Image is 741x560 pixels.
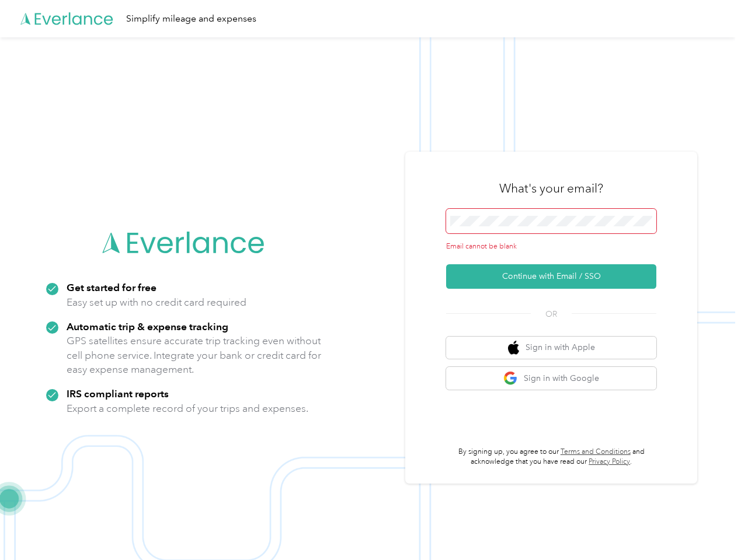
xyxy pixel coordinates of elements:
span: OR [531,308,572,320]
button: Continue with Email / SSO [446,264,656,289]
h3: What's your email? [499,180,603,197]
strong: Get started for free [67,281,156,293]
button: google logoSign in with Google [446,367,656,390]
p: Export a complete record of your trips and expenses. [67,401,308,416]
div: Email cannot be blank [446,242,656,252]
strong: IRS compliant reports [67,387,169,400]
div: Simplify mileage and expenses [126,12,256,26]
img: apple logo [508,341,520,355]
a: Privacy Policy [589,457,630,466]
p: GPS satellites ensure accurate trip tracking even without cell phone service. Integrate your bank... [67,334,322,377]
a: Terms and Conditions [561,447,631,456]
p: By signing up, you agree to our and acknowledge that you have read our . [446,447,656,467]
img: google logo [503,371,518,386]
strong: Automatic trip & expense tracking [67,320,228,332]
button: apple logoSign in with Apple [446,337,656,359]
p: Easy set up with no credit card required [67,295,246,310]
